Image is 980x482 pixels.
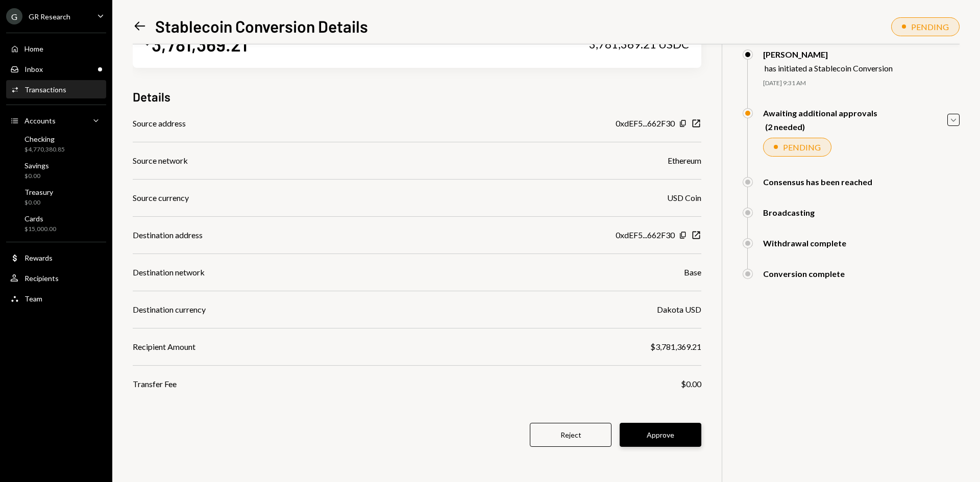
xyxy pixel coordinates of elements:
div: Transactions [24,85,66,94]
div: Conversion complete [763,269,845,278]
div: Team [24,294,42,303]
div: Accounts [24,116,56,125]
div: USD Coin [667,192,701,204]
div: Treasury [24,188,53,196]
div: Consensus has been reached [763,177,872,187]
a: Inbox [6,60,106,78]
div: $0.00 [24,198,53,207]
div: Source address [133,117,186,130]
a: Recipients [6,269,106,287]
a: Team [6,289,106,308]
div: 0xdEF5...662F30 [616,229,675,241]
div: Dakota USD [657,303,701,316]
a: Savings$0.00 [6,158,106,183]
h3: Details [133,88,170,105]
div: has initiated a Stablecoin Conversion [765,63,893,73]
div: Destination network [133,266,205,278]
a: Rewards [6,248,106,267]
a: Transactions [6,80,106,98]
div: [PERSON_NAME] [763,49,893,59]
div: Source currency [133,192,189,204]
div: PENDING [911,22,949,32]
div: [DATE] 9:31 AM [763,79,960,88]
div: (2 needed) [765,122,877,132]
a: Home [6,39,106,58]
button: Approve [620,423,701,447]
div: PENDING [783,142,821,152]
h1: Stablecoin Conversion Details [155,16,368,36]
a: Checking$4,770,380.85 [6,132,106,156]
div: GR Research [29,12,70,21]
div: Inbox [24,65,43,73]
div: Rewards [24,253,53,262]
div: Withdrawal complete [763,238,846,248]
div: Cards [24,214,56,223]
div: G [6,8,22,24]
a: Treasury$0.00 [6,185,106,209]
div: Recipient Amount [133,341,195,353]
div: Home [24,44,43,53]
div: Savings [24,161,49,170]
div: $3,781,369.21 [650,341,701,353]
div: $0.00 [24,172,49,181]
button: Reject [530,423,611,447]
div: Awaiting additional approvals [763,108,877,118]
a: Cards$15,000.00 [6,211,106,236]
div: Transfer Fee [133,378,177,390]
div: Source network [133,155,188,167]
a: Accounts [6,111,106,130]
div: Destination address [133,229,203,241]
div: Broadcasting [763,208,815,217]
div: Ethereum [668,155,701,167]
div: Recipients [24,274,59,283]
div: Destination currency [133,303,206,316]
div: 0xdEF5...662F30 [616,117,675,130]
div: $15,000.00 [24,225,56,234]
div: Base [684,266,701,278]
div: $0.00 [681,378,701,390]
div: $4,770,380.85 [24,145,65,154]
div: Checking [24,135,65,143]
